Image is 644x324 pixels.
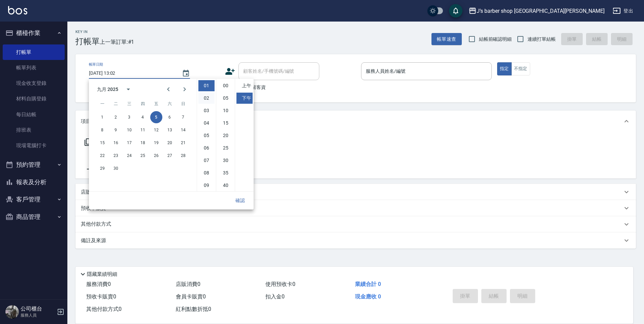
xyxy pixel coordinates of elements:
span: 星期一 [96,97,108,110]
div: J’s barber shop [GEOGRAPHIC_DATA][PERSON_NAME] [477,7,605,15]
span: 星期三 [123,97,135,110]
span: 使用預收卡 0 [265,281,295,287]
button: 報表及分析 [3,173,65,191]
a: 打帳單 [3,44,65,60]
button: 3 [123,111,135,123]
button: 14 [177,124,189,136]
button: J’s barber shop [GEOGRAPHIC_DATA][PERSON_NAME] [466,4,607,18]
button: 櫃檯作業 [3,24,65,42]
li: 25 minutes [218,142,234,154]
img: Person [5,305,19,319]
button: 不指定 [511,62,530,75]
span: 現金應收 0 [355,293,381,300]
div: 項目消費 [75,110,636,132]
button: calendar view is open, switch to year view [120,81,136,97]
p: 其他付款方式 [81,221,115,228]
button: 6 [164,111,176,123]
div: 店販銷售 [75,184,636,200]
div: 備註及來源 [75,232,636,249]
button: 2 [110,111,122,123]
li: 2 hours [198,93,215,104]
button: 商品管理 [3,208,65,226]
button: 13 [164,124,176,136]
li: 4 hours [198,118,215,129]
li: 35 minutes [218,167,234,179]
button: 10 [123,124,135,136]
button: 16 [110,137,122,149]
span: 星期五 [150,97,162,110]
button: Next month [176,81,193,97]
button: 22 [96,150,108,162]
p: 店販銷售 [81,189,101,196]
button: 25 [137,150,149,162]
li: 10 minutes [218,105,234,116]
span: 業績合計 0 [355,281,381,287]
span: 不留客資 [247,84,266,91]
li: 20 minutes [218,130,234,141]
li: 3 hours [198,105,215,116]
h2: Key In [75,30,100,34]
div: 其他付款方式 [75,216,636,232]
div: 預收卡販賣 [75,200,636,216]
p: 備註及來源 [81,237,106,244]
button: 30 [110,162,122,174]
li: 7 hours [198,155,215,166]
a: 帳單列表 [3,60,65,75]
span: 紅利點數折抵 0 [176,306,211,312]
button: 27 [164,150,176,162]
li: 1 hours [198,80,215,91]
button: 24 [123,150,135,162]
button: 8 [96,124,108,136]
button: 7 [177,111,189,123]
li: 5 hours [198,130,215,141]
span: 星期四 [137,97,149,110]
li: 8 hours [198,167,215,179]
button: 預約管理 [3,156,65,173]
button: Previous month [160,81,176,97]
button: 28 [177,150,189,162]
span: 連續打單結帳 [527,36,556,43]
button: save [449,4,462,18]
button: 登出 [610,5,636,17]
label: 帳單日期 [89,62,103,67]
li: 0 minutes [218,80,234,91]
p: 預收卡販賣 [81,205,106,212]
li: 40 minutes [218,180,234,191]
a: 材料自購登錄 [3,91,65,106]
button: 21 [177,137,189,149]
span: 星期六 [164,97,176,110]
span: 上一筆訂單:#1 [100,38,134,46]
button: 17 [123,137,135,149]
button: 5 [150,111,162,123]
span: 星期二 [110,97,122,110]
li: 15 minutes [218,118,234,129]
button: 指定 [497,62,512,75]
button: 9 [110,124,122,136]
button: 19 [150,137,162,149]
h3: 打帳單 [75,37,100,46]
button: 確認 [229,194,251,207]
button: Choose date, selected date is 2025-09-05 [178,65,194,82]
button: 帳單速查 [431,33,462,45]
div: 九月 2025 [97,86,118,93]
span: 星期日 [177,97,189,110]
ul: Select minutes [216,79,235,191]
a: 現場電腦打卡 [3,138,65,153]
button: 15 [96,137,108,149]
ul: Select hours [197,79,216,191]
p: 項目消費 [81,118,101,125]
span: 服務消費 0 [86,281,111,287]
li: 9 hours [198,180,215,191]
p: 服務人員 [21,312,55,318]
h5: 公司櫃台 [21,305,55,312]
button: 12 [150,124,162,136]
span: 店販消費 0 [176,281,200,287]
li: 6 hours [198,142,215,154]
button: 29 [96,162,108,174]
img: Logo [8,6,27,14]
input: YYYY/MM/DD hh:mm [89,68,175,79]
span: 會員卡販賣 0 [176,293,206,300]
span: 扣入金 0 [265,293,285,300]
a: 每日結帳 [3,107,65,122]
a: 排班表 [3,122,65,138]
